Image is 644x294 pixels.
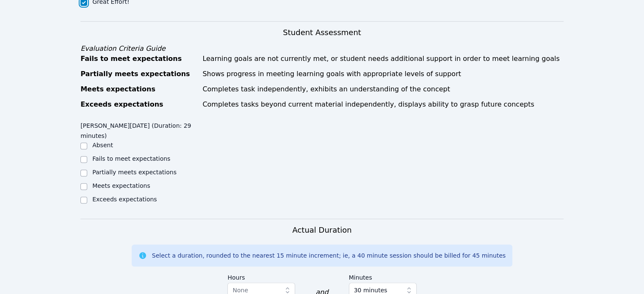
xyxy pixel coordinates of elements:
[80,84,197,94] div: Meets expectations
[227,270,295,283] label: Hours
[152,251,506,260] div: Select a duration, rounded to the nearest 15 minute increment; ie, a 40 minute session should be ...
[292,224,351,236] h3: Actual Duration
[80,118,201,141] legend: [PERSON_NAME][DATE] (Duration: 29 minutes)
[80,69,197,79] div: Partially meets expectations
[92,142,113,148] label: Absent
[80,54,197,64] div: Fails to meet expectations
[92,196,157,203] label: Exceeds expectations
[202,54,564,64] div: Learning goals are not currently met, or student needs additional support in order to meet learni...
[202,99,564,110] div: Completes tasks beyond current material independently, displays ability to grasp future concepts
[92,169,177,176] label: Partially meets expectations
[80,99,197,110] div: Exceeds expectations
[202,69,564,79] div: Shows progress in meeting learning goals with appropriate levels of support
[202,84,564,94] div: Completes task independently, exhibits an understanding of the concept
[92,182,150,189] label: Meets expectations
[80,44,564,54] div: Evaluation Criteria Guide
[349,270,417,283] label: Minutes
[232,287,248,294] span: None
[92,155,170,162] label: Fails to meet expectations
[80,27,564,38] h3: Student Assessment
